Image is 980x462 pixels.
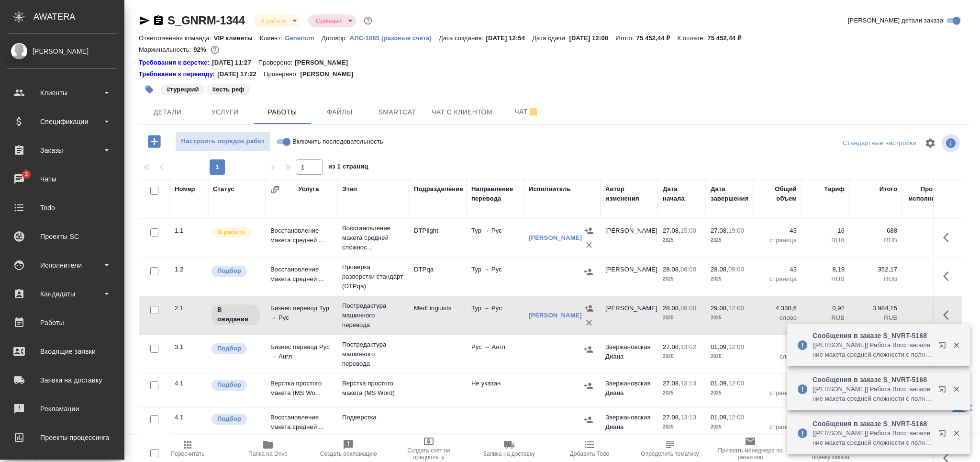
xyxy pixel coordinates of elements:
p: слово [758,352,797,361]
a: Generium [285,34,322,42]
p: 688 [854,226,897,236]
td: Восстановление макета средней ... [266,221,337,255]
p: страница [758,388,797,398]
td: Тур → Рус [467,221,524,255]
button: Скопировать ссылку [153,15,164,26]
div: Номер [175,184,195,194]
td: Звержановская Диана [601,338,658,371]
div: split button [840,136,919,151]
td: MedLinguists [409,299,467,332]
p: 13:02 [680,343,696,350]
button: Открыть в новой вкладке [933,380,956,403]
p: Дата сдачи: [532,34,569,42]
a: АЛС-1065 (разовые счета) [350,34,439,42]
td: Не указан [467,374,524,407]
p: Проверка разверстки стандарт (DTPqa) [342,262,404,291]
button: Сгруппировать [270,185,280,194]
div: Услуга [298,184,319,194]
p: Сообщения в заказе S_NVRT-5168 [813,375,932,384]
div: Клиенты [7,86,117,100]
div: Прогресс исполнителя в SC [907,184,950,213]
div: 4.1 [175,379,203,388]
div: Кандидаты [7,287,117,301]
p: 0 [758,342,797,352]
span: 3 [19,169,33,179]
p: Сообщения в заказе S_NVRT-5168 [813,331,932,340]
td: DTPqa [409,260,467,293]
p: [[PERSON_NAME]] Работа Восстановление макета средней сложности с полным соответствием оформлению ... [813,340,932,360]
td: Рус → Англ [467,338,524,371]
span: Определить тематику [641,451,699,457]
button: Закрыть [947,429,966,438]
p: Проверено: [258,58,295,68]
p: Подбор [217,266,241,276]
button: Открыть в новой вкладке [933,424,956,447]
div: 2.1 [175,304,203,313]
p: 75 452,44 ₽ [636,34,678,42]
p: Верстка простого макета (MS Word) [342,379,404,398]
p: 43 [758,226,797,236]
div: Исполнитель назначен, приступать к работе пока рано [211,304,261,326]
div: Todo [7,201,117,215]
p: [DATE] 11:27 [212,58,258,68]
p: [DATE] 12:00 [569,34,616,42]
p: Подбор [217,380,241,390]
p: слово [758,313,797,323]
p: 2025 [663,274,701,284]
a: Работы [2,311,122,335]
p: 08:00 [680,266,696,273]
a: [PERSON_NAME] [529,234,582,241]
div: Исполнители [7,258,117,272]
p: RUB [854,236,897,245]
button: Срочный [313,17,345,25]
td: [PERSON_NAME] [601,221,658,255]
span: Создать счет на предоплату [394,447,463,461]
span: Посмотреть информацию [942,134,962,152]
p: 0 [758,413,797,422]
div: Заявки на доставку [7,373,117,387]
p: [PERSON_NAME] [295,58,355,68]
td: Верстка простого макета (MS Wo... [266,374,337,407]
div: Подразделение [414,184,463,194]
p: 2025 [663,388,701,398]
span: Призвать менеджера по развитию [716,447,785,461]
div: Работы [7,316,117,330]
button: Папка на Drive [228,435,308,462]
div: Проекты SC [7,229,117,244]
span: Добавить Todo [570,451,609,457]
a: Проекты SC [2,225,122,248]
td: Тур → Рус [467,260,524,293]
div: Общий объем [758,184,797,203]
div: В работе [308,14,356,27]
span: Пересчитать [171,451,205,457]
p: 01.09, [711,380,728,387]
p: #есть реф [212,85,245,94]
p: Сообщения в заказе S_NVRT-5168 [813,419,932,428]
p: 28.08, [663,266,680,273]
span: Работы [259,106,305,118]
p: Подбор [217,414,241,424]
td: DTPlight [409,221,467,255]
div: AWATERA [33,7,124,26]
p: 27.08, [663,380,680,387]
span: Папка на Drive [248,451,288,457]
td: Звержановская Диана [601,408,658,441]
svg: Отписаться [528,106,539,118]
div: Дата завершения [711,184,749,203]
a: Требования к верстке: [139,58,212,68]
td: Бизнес перевод Тур → Рус [266,299,337,332]
button: Добавить Todo [549,435,630,462]
p: RUB [854,274,897,284]
p: VIP клиенты [214,34,260,42]
button: Здесь прячутся важные кнопки [937,226,960,249]
td: [PERSON_NAME] [601,260,658,293]
p: 2025 [711,422,749,432]
div: [PERSON_NAME] [7,46,117,56]
p: 43 [758,265,797,274]
p: 75 452,44 ₽ [707,34,748,42]
p: Подверстка [342,413,404,422]
p: 09:00 [680,304,696,312]
p: 2025 [711,274,749,284]
div: Рекламации [7,402,117,416]
p: 28.08, [663,304,680,312]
